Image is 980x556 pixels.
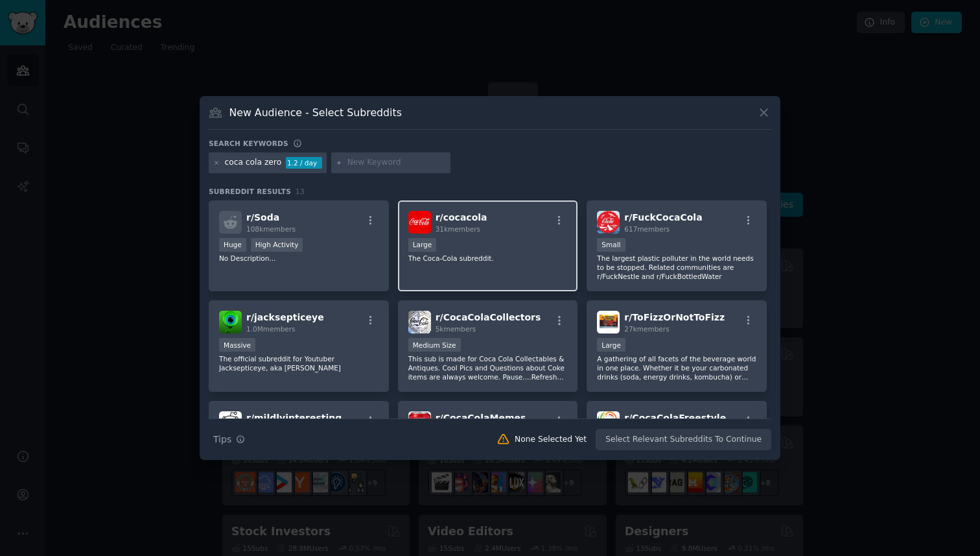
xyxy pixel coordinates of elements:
span: r/ CocaColaCollectors [436,312,541,322]
span: 1.0M members [246,325,296,333]
p: The largest plastic polluter in the world needs to be stopped. Related communities are r/FuckNest... [597,254,756,281]
span: r/ cocacola [436,212,487,223]
div: Medium Size [408,338,461,352]
span: r/ ToFizzOrNotToFizz [624,312,725,322]
p: The Coca-Cola subreddit. [408,254,568,263]
div: Massive [219,338,255,352]
span: r/ CocaColaFreestyle [624,413,726,423]
img: CocaColaFreestyle [597,411,620,434]
span: 31k members [436,225,480,233]
span: r/ Soda [246,212,279,223]
img: mildlyinteresting [219,411,242,434]
span: Subreddit Results [209,187,291,196]
div: coca cola zero [225,157,282,169]
span: Tips [213,433,231,446]
img: CocaColaCollectors [408,311,431,333]
p: A gathering of all facets of the beverage world in one place. Whether it be your carbonated drink... [597,354,756,381]
p: This sub is made for Coca Cola Collectables & Antiques. Cool Pics and Questions about Coke items ... [408,354,568,381]
img: ToFizzOrNotToFizz [597,311,620,333]
input: New Keyword [347,157,446,169]
span: 13 [296,187,305,195]
span: 108k members [246,225,296,233]
span: 5k members [436,325,476,333]
div: High Activity [251,238,303,252]
img: CocaColaMemes [408,411,431,434]
p: The official subreddit for Youtuber Jacksepticeye, aka [PERSON_NAME] [219,354,379,372]
div: Large [597,338,625,352]
span: r/ mildlyinteresting [246,413,342,423]
img: FuckCocaCola [597,211,620,234]
div: Large [408,238,437,252]
div: None Selected Yet [515,434,587,446]
h3: New Audience - Select Subreddits [229,106,402,119]
h3: Search keywords [209,139,288,148]
img: jacksepticeye [219,311,242,333]
div: Huge [219,238,246,252]
span: r/ FuckCocaCola [624,212,702,223]
div: 1.2 / day [286,157,322,169]
span: 617 members [624,225,670,233]
div: Small [597,238,625,252]
span: r/ jacksepticeye [246,312,324,322]
img: cocacola [408,211,431,234]
p: No Description... [219,254,379,263]
span: 27k members [624,325,669,333]
span: r/ CocaColaMemes [436,413,526,423]
button: Tips [209,428,250,451]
